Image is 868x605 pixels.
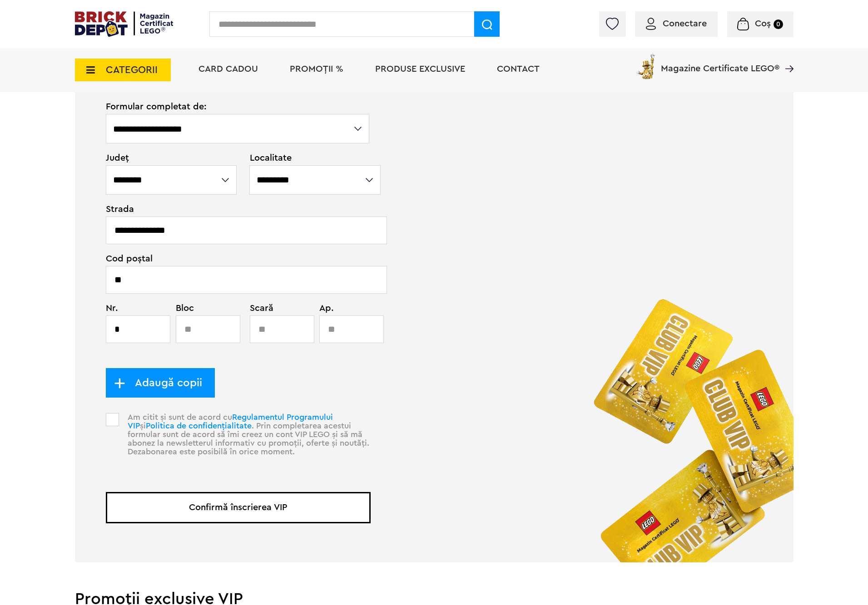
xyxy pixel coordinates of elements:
img: vip_page_image [579,284,794,562]
span: CATEGORII [106,65,158,75]
a: Regulamentul Programului VIP [128,413,333,430]
span: Nr. [106,304,165,313]
a: Politica de confidențialitate [146,422,252,430]
span: Formular completat de: [106,102,371,111]
p: Am citit și sunt de acord cu și . Prin completarea acestui formular sunt de acord să îmi creez un... [122,413,371,472]
span: Magazine Certificate LEGO® [661,52,779,73]
small: 0 [774,20,783,29]
span: Conectare [663,19,707,28]
a: PROMOȚII % [290,64,343,74]
span: Județ [106,153,238,162]
span: Scară [250,304,298,313]
span: Localitate [250,153,371,162]
button: Confirmă înscrierea VIP [106,492,371,523]
a: Magazine Certificate LEGO® [779,52,794,61]
a: Conectare [646,19,707,28]
a: Contact [497,64,540,74]
span: Coș [755,19,771,28]
a: Produse exclusive [375,64,465,74]
img: add_child [114,378,125,389]
span: Adaugă copii [125,378,202,388]
span: Cod poștal [106,254,371,263]
a: Card Cadou [198,64,258,74]
span: Bloc [176,304,235,313]
span: Ap. [319,304,357,313]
